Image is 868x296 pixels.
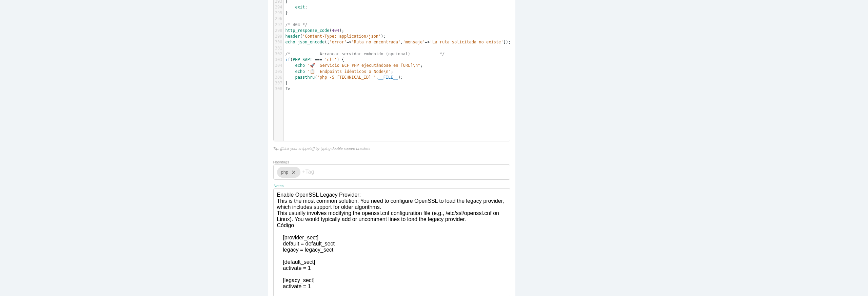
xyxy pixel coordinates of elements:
[347,40,351,44] span: =>
[308,69,391,74] span: "📋 Endpoints idénticos a Node\n"
[285,11,288,15] span: }
[293,57,312,62] span: PHP_SAPI
[274,45,283,51] div: 301
[274,75,283,80] div: 306
[295,63,305,68] span: echo
[274,4,283,10] div: 294
[285,34,300,39] span: header
[285,28,330,33] span: http_response_code
[285,86,290,91] span: ?>
[274,10,283,16] div: 295
[285,81,288,85] span: }
[277,167,301,178] div: php
[274,86,283,92] div: 308
[274,184,283,188] label: Notes
[425,40,430,44] span: =>
[315,57,322,62] span: ===
[274,57,283,63] div: 303
[317,75,376,80] span: 'php -S [TECHNICAL_ID] '
[285,63,423,68] span: ;
[332,28,339,33] span: 404
[274,22,283,28] div: 297
[285,5,308,9] span: ;
[285,57,290,62] span: if
[274,63,283,68] div: 304
[324,57,337,62] span: 'cli'
[352,40,401,44] span: 'Ruta no encontrada'
[285,34,386,39] span: ( );
[274,39,283,45] div: 300
[273,146,371,151] i: Tip: [[Link your snippets]] by typing double square brackets
[274,16,283,22] div: 296
[274,34,283,39] div: 299
[403,40,425,44] span: 'mensaje'
[285,75,403,80] span: ( . );
[273,160,289,164] label: Hashtags
[285,57,344,62] span: ( ) {
[274,69,283,75] div: 305
[295,69,305,74] span: echo
[302,165,343,179] input: +Tag
[285,40,511,44] span: ([ , ]);
[274,28,283,34] div: 298
[288,167,296,178] i: close
[295,5,305,9] span: exit
[430,40,504,44] span: 'La ruta solicitada no existe'
[308,63,420,68] span: "🚀 Servicio ECF PHP ejecutándose en [URL]\n"
[285,69,394,74] span: ;
[285,28,344,33] span: ( );
[285,40,295,44] span: echo
[295,75,315,80] span: passthru
[330,40,347,44] span: 'error'
[274,51,283,57] div: 302
[285,52,445,56] span: /* ---------- Arrancar servidor embebido (opcional) ---------- */
[302,34,381,39] span: 'Content-Type: application/json'
[274,80,283,86] div: 307
[298,40,324,44] span: json_encode
[378,75,398,80] span: __FILE__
